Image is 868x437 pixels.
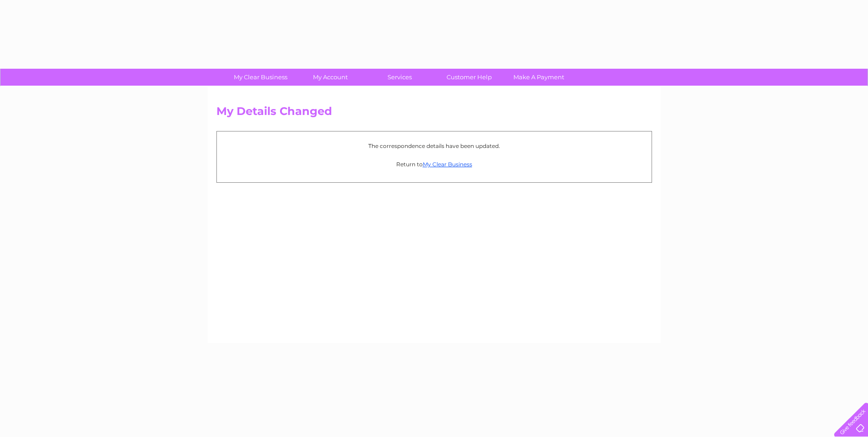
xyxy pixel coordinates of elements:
[223,69,298,86] a: My Clear Business
[216,105,652,122] h2: My Details Changed
[292,69,368,86] a: My Account
[423,161,472,168] a: My Clear Business
[431,69,507,86] a: Customer Help
[221,160,647,169] p: Return to
[362,69,437,86] a: Services
[221,142,647,150] p: The correspondence details have been updated.
[501,69,577,86] a: Make A Payment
